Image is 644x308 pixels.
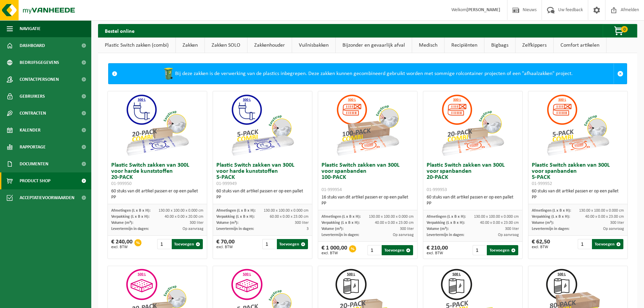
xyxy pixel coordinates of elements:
div: € 210,00 [427,245,448,255]
span: Levertermijn in dagen: [216,227,254,231]
span: 300 liter [610,221,624,225]
button: Toevoegen [277,239,308,249]
h3: Plastic Switch zakken van 300L voor spanbanden 100-PACK [321,162,414,193]
span: excl. BTW [111,245,133,249]
span: Acceptatievoorwaarden [20,189,74,206]
a: Zakkenhouder [247,38,292,53]
span: Kalender [20,122,41,139]
span: Afmetingen (L x B x H): [532,209,571,213]
a: Zakken [176,38,205,53]
img: 01-999952 [544,91,612,159]
span: 40.00 x 0.00 x 23.00 cm [375,221,414,225]
span: Volume (m³): [321,227,343,231]
span: Contactpersonen [20,71,59,88]
div: 60 stuks van dit artikel passen er op een pallet [532,188,624,200]
span: Levertermijn in dagen: [427,233,464,237]
span: 40.00 x 0.00 x 20.00 cm [165,215,204,219]
span: Verpakking (L x B x H): [321,221,360,225]
span: Rapportage [20,139,46,156]
span: Contracten [20,105,46,122]
span: Op aanvraag [498,233,519,237]
span: 0 [621,26,628,32]
input: 1 [367,245,381,255]
a: Recipiënten [445,38,484,53]
span: Volume (m³): [427,227,449,231]
img: 01-999953 [439,91,506,159]
span: 01-999952 [532,181,552,186]
span: Product Shop [20,172,50,189]
span: excl. BTW [321,251,347,255]
span: excl. BTW [532,245,550,249]
span: Volume (m³): [111,221,133,225]
button: Toevoegen [487,245,518,255]
img: 01-999954 [334,91,401,159]
img: 01-999950 [123,91,191,159]
span: 01-999954 [321,187,342,192]
input: 1 [262,239,276,249]
a: Vuilnisbakken [292,38,335,53]
span: Afmetingen (L x B x H): [216,209,256,213]
a: Bijzonder en gevaarlijk afval [336,38,412,53]
img: WB-0240-HPE-GN-50.png [162,67,175,80]
span: 40.00 x 0.00 x 23.00 cm [480,221,519,225]
span: 300 liter [505,227,519,231]
span: 60.00 x 0.00 x 23.00 cm [270,215,309,219]
span: Verpakking (L x B x H): [532,215,570,219]
a: Zelfkippers [516,38,553,53]
span: 130.00 x 100.00 x 0.000 cm [474,215,519,219]
span: 300 liter [295,221,309,225]
div: € 1 000,00 [321,245,347,255]
span: 130.00 x 100.00 x 0.000 cm [264,209,309,213]
span: Levertermijn in dagen: [532,227,569,231]
span: Verpakking (L x B x H): [111,215,149,219]
div: € 240,00 [111,239,133,249]
input: 1 [578,239,591,249]
button: 0 [603,24,637,38]
span: 3 [307,227,309,231]
h3: Plastic Switch zakken van 300L voor spanbanden 5-PACK [532,162,624,187]
div: 60 stuks van dit artikel passen er op een pallet [111,188,204,200]
span: 130.00 x 100.00 x 0.000 cm [579,209,624,213]
div: Bij deze zakken is de verwerking van de plastics inbegrepen. Deze zakken kunnen gecombineerd gebr... [121,64,614,84]
h3: Plastic Switch zakken van 300L voor spanbanden 20-PACK [427,162,519,193]
span: 01-999949 [216,181,237,186]
a: Plastic Switch zakken (combi) [98,38,175,53]
span: excl. BTW [216,245,235,249]
span: Verpakking (L x B x H): [427,221,465,225]
a: Zakken SOLO [205,38,247,53]
span: Dashboard [20,37,45,54]
span: Navigatie [20,20,41,37]
span: Levertermijn in dagen: [111,227,149,231]
span: 130.00 x 100.00 x 0.000 cm [369,215,414,219]
button: Toevoegen [592,239,623,249]
span: excl. BTW [427,251,448,255]
a: Comfort artikelen [554,38,606,53]
a: Sluit melding [614,64,627,84]
div: PP [216,194,309,200]
strong: [PERSON_NAME] [467,7,500,13]
div: PP [111,194,204,200]
h2: Bestel online [98,24,141,37]
span: Op aanvraag [393,233,414,237]
span: Afmetingen (L x B x H): [427,215,466,219]
span: Bedrijfsgegevens [20,54,59,71]
a: Bigbags [484,38,515,53]
input: 1 [473,245,486,255]
span: Gebruikers [20,88,45,105]
span: 01-999950 [111,181,132,186]
img: 01-999949 [229,91,296,159]
span: Op aanvraag [183,227,204,231]
button: Toevoegen [382,245,413,255]
div: PP [321,200,414,207]
div: PP [532,194,624,200]
span: Volume (m³): [216,221,238,225]
span: Op aanvraag [603,227,624,231]
span: 40.00 x 0.00 x 23.00 cm [585,215,624,219]
span: Afmetingen (L x B x H): [321,215,361,219]
span: 300 liter [190,221,204,225]
div: 60 stuks van dit artikel passen er op een pallet [216,188,309,200]
button: Toevoegen [172,239,203,249]
div: 60 stuks van dit artikel passen er op een pallet [427,194,519,207]
span: Verpakking (L x B x H): [216,215,255,219]
div: € 70,00 [216,239,235,249]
